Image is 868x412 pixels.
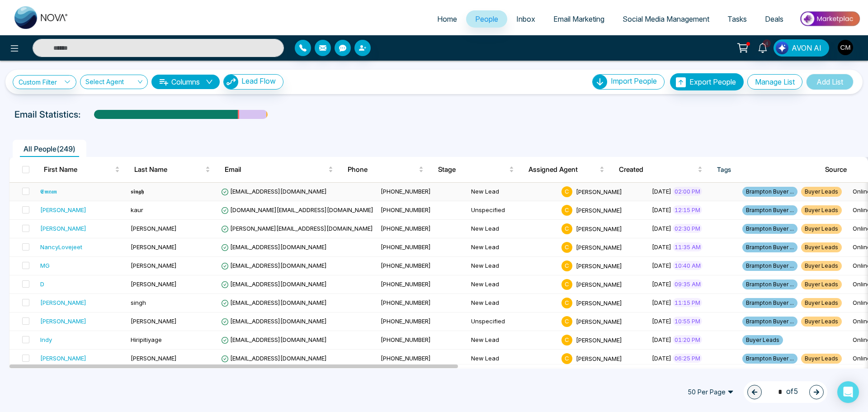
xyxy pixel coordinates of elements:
span: People [475,14,498,24]
div: Open Intercom Messenger [837,381,859,403]
span: Buyer Leads [801,205,842,215]
th: Stage [431,157,521,182]
span: [PERSON_NAME] [131,280,177,288]
td: New Lead [467,257,558,275]
span: Assigned Agent [528,164,598,175]
span: [EMAIL_ADDRESS][DOMAIN_NAME] [221,336,327,343]
th: Last Name [127,157,217,182]
th: Created [612,157,710,182]
span: 12:15 PM [673,205,702,214]
span: [PERSON_NAME] [131,243,177,251]
span: C [561,353,572,364]
span: C [561,242,572,253]
span: [DATE] [652,299,671,306]
span: 10:55 PM [673,317,702,326]
span: [DATE] [652,280,671,288]
th: Tags [710,157,818,182]
span: Buyer Leads [801,261,842,271]
span: C [561,205,572,216]
img: Lead Flow [224,75,238,89]
span: Brampton Buyer ... [742,187,797,197]
span: 09:35 AM [673,279,703,289]
span: Buyer Leads [801,298,842,308]
span: [DATE] [652,355,671,362]
span: [DATE] [652,206,671,213]
div: MG [40,261,50,270]
span: [PERSON_NAME] [131,262,177,269]
span: 𝖘𝖎𝖓𝖌𝖍 [131,188,144,195]
img: Market-place.gif [797,9,863,29]
span: [EMAIL_ADDRESS][DOMAIN_NAME] [221,243,327,251]
td: New Lead [467,238,558,257]
span: Buyer Leads [801,317,842,327]
span: [PERSON_NAME][EMAIL_ADDRESS][DOMAIN_NAME] [221,225,373,232]
span: [PHONE_NUMBER] [381,355,431,362]
span: [PERSON_NAME] [576,280,622,288]
span: AVON AI [792,43,821,53]
img: Nova CRM Logo [14,6,69,29]
span: [PERSON_NAME] [576,188,622,195]
span: [DATE] [652,225,671,232]
span: Deals [765,14,783,24]
span: [DATE] [652,243,671,251]
a: 4 [752,39,774,55]
span: 11:35 AM [673,242,703,251]
td: Unspecified [467,201,558,220]
span: [PHONE_NUMBER] [381,299,431,306]
th: Phone [340,157,431,182]
td: New Lead [467,220,558,238]
span: Created [619,164,696,175]
span: C [561,186,572,197]
span: Brampton Buyer ... [742,354,797,364]
th: Assigned Agent [521,157,612,182]
span: [DATE] [652,188,671,195]
img: User Avatar [838,40,853,55]
span: C [561,335,572,346]
span: Buyer Leads [801,187,842,197]
a: Social Media Management [613,10,718,28]
span: [DOMAIN_NAME][EMAIL_ADDRESS][DOMAIN_NAME] [221,206,373,213]
span: [EMAIL_ADDRESS][DOMAIN_NAME] [221,355,327,362]
span: Email Marketing [553,14,604,24]
span: Buyer Leads [801,224,842,234]
span: Buyer Leads [801,279,842,289]
span: [PHONE_NUMBER] [381,280,431,288]
button: AVON AI [774,39,829,57]
div: 𝕰𝖒𝖗𝖆𝖓 [40,187,57,196]
a: People [466,10,507,28]
span: [PERSON_NAME] [131,317,177,325]
span: singh [131,299,146,306]
span: 4 [763,39,771,47]
span: [PHONE_NUMBER] [381,262,431,269]
div: [PERSON_NAME] [40,354,86,363]
span: Brampton Buyer ... [742,261,797,271]
div: [PERSON_NAME] [40,224,86,233]
span: [PERSON_NAME] [576,336,622,343]
span: C [561,260,572,271]
span: Buyer Leads [801,354,842,364]
span: down [206,78,213,85]
div: Indy [40,335,52,344]
a: Email Marketing [544,10,613,28]
span: Home [437,14,457,24]
span: Social Media Management [623,14,709,24]
button: Export People [670,73,744,90]
span: Brampton Buyer ... [742,205,797,215]
span: [EMAIL_ADDRESS][DOMAIN_NAME] [221,299,327,306]
td: New Lead [467,350,558,368]
td: New Lead [467,331,558,350]
span: [PHONE_NUMBER] [381,206,431,213]
div: D [40,279,44,289]
span: C [561,223,572,234]
span: 10:40 AM [673,261,703,270]
span: Export People [689,77,736,86]
span: [PERSON_NAME] [576,317,622,325]
span: [EMAIL_ADDRESS][DOMAIN_NAME] [221,188,327,195]
a: Deals [756,10,793,28]
span: Brampton Buyer ... [742,317,797,327]
span: C [561,279,572,290]
span: 02:30 PM [673,224,702,233]
span: [PERSON_NAME] [131,355,177,362]
span: [PHONE_NUMBER] [381,317,431,325]
p: Email Statistics: [14,108,80,121]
